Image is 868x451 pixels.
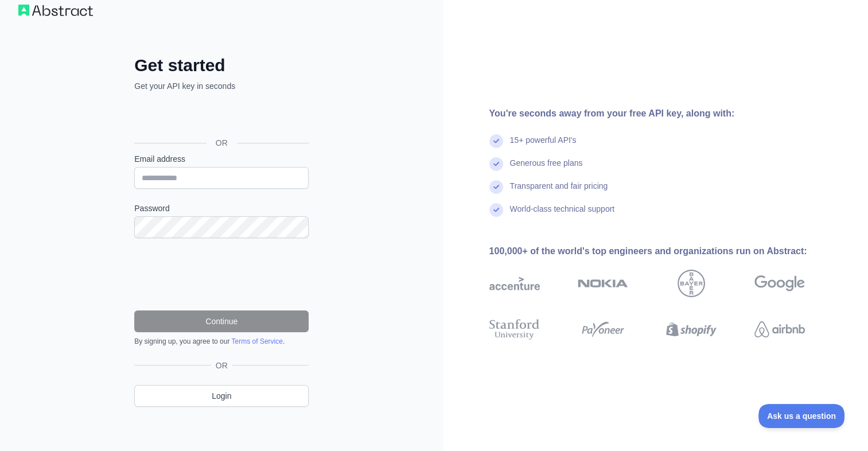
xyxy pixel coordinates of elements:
img: Workflow [18,5,93,16]
div: By signing up, you agree to our . [134,337,309,346]
div: Transparent and fair pricing [510,180,608,203]
img: check mark [489,203,503,217]
p: Get your API key in seconds [134,80,309,92]
img: stanford university [489,317,540,342]
img: google [754,270,805,297]
button: Continue [134,310,309,332]
span: OR [211,360,232,371]
div: Generous free plans [510,157,583,180]
iframe: Toggle Customer Support [758,404,845,428]
iframe: Sign in with Google Button [129,104,312,130]
div: World-class technical support [510,203,615,226]
h2: Get started [134,55,309,76]
iframe: reCAPTCHA [134,252,309,297]
div: 100,000+ of the world's top engineers and organizations run on Abstract: [489,244,842,258]
img: accenture [489,270,540,297]
span: OR [207,137,237,149]
img: airbnb [754,317,805,342]
img: payoneer [578,317,628,342]
div: You're seconds away from your free API key, along with: [489,107,842,120]
img: check mark [489,157,503,171]
img: check mark [489,134,503,148]
a: Terms of Service [231,337,282,345]
label: Password [134,203,309,214]
img: check mark [489,180,503,194]
img: bayer [678,270,705,297]
a: Login [134,385,309,407]
img: nokia [578,270,628,297]
label: Email address [134,153,309,165]
div: 15+ powerful API's [510,134,577,157]
img: shopify [666,317,717,342]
